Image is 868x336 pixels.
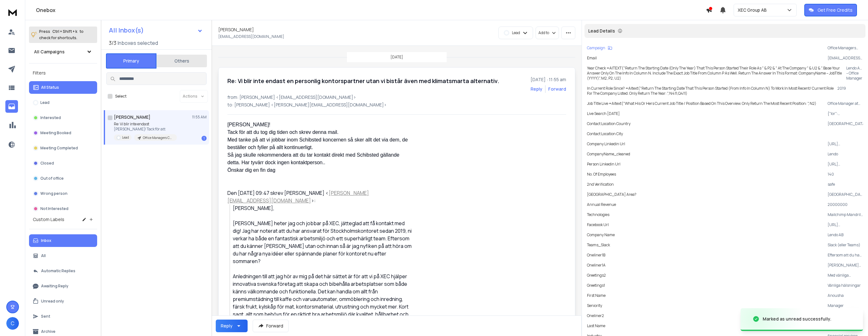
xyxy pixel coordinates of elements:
p: Annual Revenue [587,202,616,207]
h1: [PERSON_NAME] [218,27,254,33]
button: Interested [29,111,97,124]
p: Automatic Replies [41,268,75,273]
p: Lendo AB [828,232,863,237]
button: Reply [531,86,542,92]
p: [URL][DOMAIN_NAME] [828,222,863,227]
span: 3 / 3 [109,39,116,47]
span: Ctrl + Shift + k [51,28,78,35]
div: Den [DATE] 09:47 skrev [PERSON_NAME] < >: [227,189,412,204]
p: {"lor": "ipsum://dol.sitametc.adi/el/seddoei-tempor-i9138772", "utlaboreet": "dolorem-aliqua-e451... [828,111,863,116]
button: C [6,317,19,330]
p: Unread only [41,299,64,304]
p: Greetings1 [587,283,605,288]
p: Re: Vi blir inte endast [114,122,177,127]
p: Facebook Url [587,222,609,227]
p: All Status [41,85,59,90]
div: Reply [221,323,232,329]
p: [GEOGRAPHIC_DATA], [GEOGRAPHIC_DATA] [828,192,863,197]
p: Campaign [587,45,605,51]
p: Meeting Booked [40,130,71,135]
button: Sent [29,310,97,323]
p: Office Manager at Lendo AB [828,101,863,106]
div: 1 [202,136,207,141]
p: Anousha [828,293,863,298]
h3: Filters [29,69,97,77]
p: Mailchimp Mandrill, Carma Mail (Compost Marketing), Gmail, Google Apps, MailChimp SPF, Google Clo... [828,212,863,217]
button: Meeting Booked [29,127,97,139]
p: Technologies [587,212,609,217]
h1: [PERSON_NAME] [114,114,150,120]
p: Email [587,56,597,61]
p: Get Free Credits [818,7,853,13]
p: [URL][DOMAIN_NAME] [828,141,863,147]
p: XEC Group AB [738,7,769,13]
p: [PERSON_NAME]! Tack för att [114,127,177,132]
button: Awaiting Reply [29,280,97,292]
button: All Campaigns [29,45,97,58]
p: Lendo [828,152,863,157]
p: Awaiting Reply [41,284,68,289]
p: Live Search [DATE] [587,111,620,116]
button: Closed [29,157,97,170]
p: Eftersom att du har tagit hand om kontoret i många år nu tänker jag att du har stenkoll på vad so... [828,253,863,258]
button: Get Free Credits [804,4,857,16]
p: Teams_Slack [587,243,610,248]
p: All [41,253,46,258]
p: Add to [538,30,549,35]
p: companyName_cleaned [587,152,630,157]
p: [EMAIL_ADDRESS][DOMAIN_NAME] [218,34,284,39]
p: to: [PERSON_NAME] <[PERSON_NAME][EMAIL_ADDRESS][DOMAIN_NAME]> [227,102,566,108]
button: Meeting Completed [29,142,97,154]
button: Reply [216,320,248,332]
button: Forward [253,320,289,332]
p: [GEOGRAPHIC_DATA] Area? [587,192,636,197]
button: Automatic Replies [29,265,97,277]
p: Contact Location Country [587,121,630,126]
label: Select [115,94,126,99]
p: In Current Role Since? =aitext("Return the starting Date that this person started (from info in c... [587,86,838,96]
p: Office Managers Campaign | After Summer 2025 [143,135,173,140]
p: [PERSON_NAME] heter jag och jobbar på XEC, jätteglad att få kontakt med dig! Jag har noterat att ... [828,263,863,268]
p: [URL][DOMAIN_NAME] [828,162,863,167]
p: Interested [40,115,61,120]
h3: Inboxes selected [118,39,158,47]
p: Company Name [587,232,615,237]
p: Out of office [40,176,64,181]
p: Lead [122,135,129,140]
p: Person Linkedin Url [587,162,620,167]
p: Lead Details [588,28,615,34]
button: Others [156,54,207,68]
h3: Custom Labels [33,216,64,223]
p: Closed [40,161,54,166]
h1: Re: Vi blir inte endast en personlig kontorspartner utan vi bistår även med klimatsmarta alternativ. [227,76,499,85]
div: Anledningen till att jag hör av mig på det här sättet är för att vi på XEC hjälper innovativa sve... [233,273,412,326]
p: Office Managers Campaign | After Summer 2025 [828,45,863,51]
p: Last Name [587,323,605,328]
p: Lead [512,30,520,35]
p: [GEOGRAPHIC_DATA] [828,121,863,126]
p: Job Title Live =aitext("What his or hers current job title / position based on this overview. Onl... [587,101,816,106]
h1: All Inbox(s) [109,27,144,33]
p: [DATE] [390,55,403,60]
p: Oneliner2 [587,313,604,318]
button: Out of office [29,172,97,185]
button: Lead [29,96,97,109]
button: All [29,249,97,262]
button: Wrong person [29,187,97,200]
p: [EMAIL_ADDRESS][DOMAIN_NAME] [828,56,863,61]
div: [PERSON_NAME] heter jag och jobbar på XEC, jätteglad att få kontakt med dig! Jag har noterat att ... [233,219,412,265]
p: Wrong person [40,191,67,196]
div: Forward [548,86,566,92]
p: Contact Location City [587,131,623,136]
p: Slack (eller Teams) [828,243,863,248]
p: Not Interested [40,206,68,211]
div: [PERSON_NAME]! Tack för att du tog dig tiden och skrev denna mail. Med tanke på att vi jobbar ino... [227,121,412,182]
button: Unread only [29,295,97,308]
p: Company Linkedin Url [587,141,625,147]
p: 2019 [837,86,863,96]
p: Oneliner1A [587,263,606,268]
p: No. of Employees [587,172,616,177]
p: from: [PERSON_NAME] <[EMAIL_ADDRESS][DOMAIN_NAME]> [227,94,566,100]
